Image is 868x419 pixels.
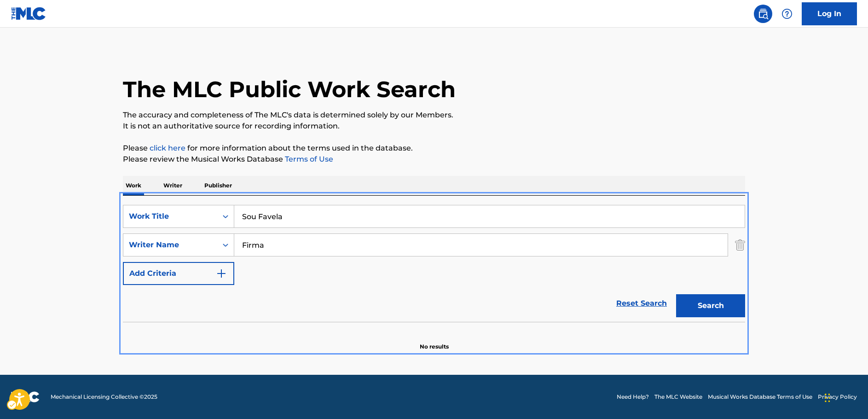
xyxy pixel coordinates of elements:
form: Search Form [123,205,745,322]
span: Mechanical Licensing Collective © 2025 [51,393,157,401]
p: Please review the Musical Works Database [123,154,745,165]
a: The MLC Website [654,393,702,401]
p: Publisher [202,176,235,195]
img: help [781,8,793,19]
div: Drag [825,384,830,412]
button: Search [676,294,745,317]
div: Chat Widget [822,375,868,419]
h1: The MLC Public Work Search [123,76,456,103]
a: click here [150,144,185,152]
input: Search... [234,205,745,227]
img: 9d2ae6d4665cec9f34b9.svg [216,268,227,279]
div: On [217,234,234,256]
img: search [758,8,769,19]
p: Work [123,176,144,195]
div: On [217,205,234,227]
a: Privacy Policy [818,393,857,401]
p: The accuracy and completeness of The MLC's data is determined solely by our Members. [123,110,745,121]
div: Writer Name [129,239,212,250]
p: It is not an authoritative source for recording information. [123,121,745,132]
img: MLC Logo [11,7,46,20]
p: No results [420,332,449,351]
a: Log In [802,2,857,25]
a: Reset Search [612,293,671,314]
button: Add Criteria [123,262,234,285]
img: Delete Criterion [735,233,745,256]
div: Work Title [129,211,212,222]
a: Terms of Use [283,155,333,163]
a: Need Help? [617,393,649,401]
a: Musical Works Database Terms of Use [708,393,812,401]
img: logo [11,391,40,402]
input: Search... [234,234,728,256]
p: Writer [161,176,185,195]
p: Please for more information about the terms used in the database. [123,143,745,154]
iframe: Hubspot Iframe [822,375,868,419]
